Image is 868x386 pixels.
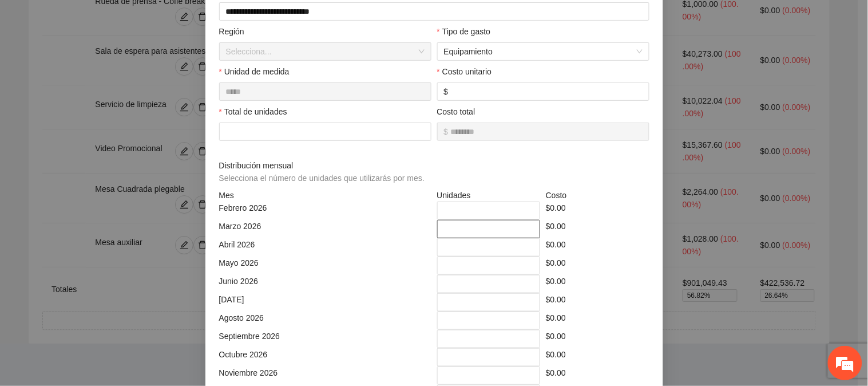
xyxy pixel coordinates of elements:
[23,240,154,253] span: claro que si, estamos en contacto
[543,330,652,348] div: $0.00
[15,131,192,166] div: 4:25 PM
[216,348,434,367] div: Octubre 2026
[444,85,449,98] span: $
[6,282,218,322] textarea: Escriba su mensaje y pulse “Intro”
[15,259,67,281] div: 4:47 PM
[216,330,434,348] div: Septiembre 2026
[216,189,434,202] div: Mes
[444,43,643,60] span: Equipamiento
[543,275,652,293] div: $0.00
[543,238,652,257] div: $0.00
[23,136,184,161] span: Ya lo estuvimos revisando el día [PERSON_NAME][DATE].
[216,293,434,312] div: [DATE]
[543,189,652,202] div: Costo
[15,235,162,257] div: 4:47 PM
[216,238,434,257] div: Abril 2026
[216,202,434,220] div: Febrero 2026
[543,257,652,275] div: $0.00
[219,174,425,183] span: Selecciona el número de unidades que utilizarás por mes.
[543,312,652,330] div: $0.00
[219,25,244,38] label: Región
[434,189,544,202] div: Unidades
[219,159,429,184] span: Distribución mensual
[444,125,449,138] span: $
[216,275,434,293] div: Junio 2026
[219,105,287,118] label: Total de unidades
[216,312,434,330] div: Agosto 2026
[39,188,201,213] span: oki, muy bien, me avisas, muchas gracias por tu apoyo ;)
[219,65,290,78] label: Unidad de medida
[19,172,203,181] div: [PERSON_NAME]
[216,257,434,275] div: Mayo 2026
[437,105,475,118] label: Costo total
[60,59,192,73] div: Josselin Bravo
[437,25,491,38] label: Tipo de gasto
[19,224,209,233] div: [PERSON_NAME]
[31,183,209,218] div: 4:42 PM
[198,296,209,308] span: Adjuntar un archivo
[437,65,492,78] label: Costo unitario
[188,6,215,33] div: Minimizar ventana de chat en vivo
[543,220,652,238] div: $0.00
[182,267,191,277] span: Más acciones
[216,220,434,238] div: Marzo 2026
[543,367,652,385] div: $0.00
[196,267,209,277] span: Finalizar chat
[543,293,652,312] div: $0.00
[543,348,652,367] div: $0.00
[543,202,652,220] div: $0.00
[181,296,192,308] span: Enviar mensaje de voz
[216,367,434,385] div: Noviembre 2026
